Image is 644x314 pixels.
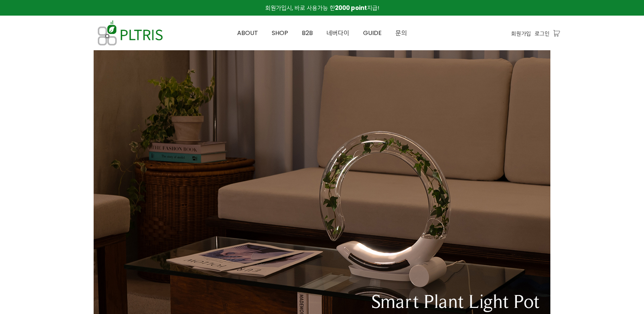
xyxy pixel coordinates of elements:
[320,16,356,50] a: 네버다이
[302,29,313,37] span: B2B
[265,4,379,12] span: 회원가입시, 바로 사용가능 한 지급!
[363,29,382,37] span: GUIDE
[272,29,288,37] span: SHOP
[395,29,407,37] span: 문의
[335,4,367,12] strong: 2000 point
[389,16,414,50] a: 문의
[230,16,265,50] a: ABOUT
[356,16,389,50] a: GUIDE
[535,29,550,38] a: 로그인
[295,16,320,50] a: B2B
[511,29,531,38] a: 회원가입
[327,29,349,37] span: 네버다이
[265,16,295,50] a: SHOP
[237,29,258,37] span: ABOUT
